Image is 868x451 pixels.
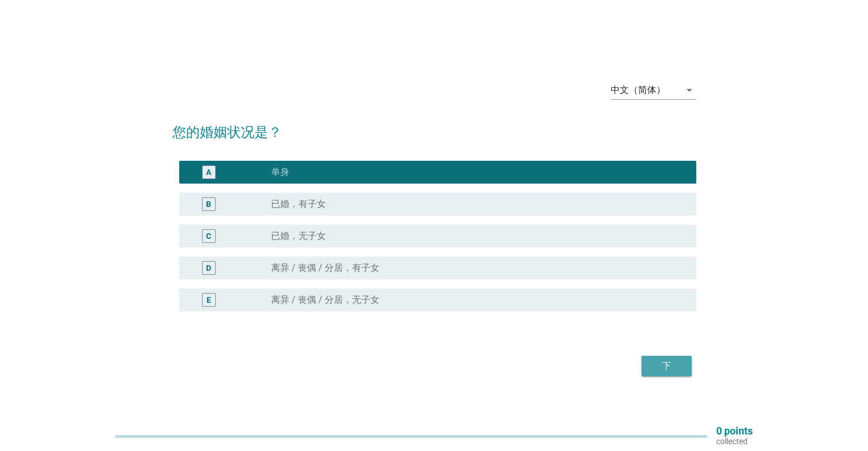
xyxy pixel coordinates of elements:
[271,262,380,274] label: 离异 / 丧偶 / 分居，有子女
[206,262,211,274] div: D
[206,198,211,210] div: B
[651,359,683,373] div: 下
[271,294,380,306] label: 离异 / 丧偶 / 分居，无子女
[641,356,692,376] button: 下
[716,426,753,436] p: 0 points
[271,230,326,242] label: 已婚，无子女
[271,198,326,210] label: 已婚，有子女
[683,83,696,97] i: arrow_drop_down
[611,85,665,95] div: 中文（简体）
[207,294,211,306] div: E
[271,166,289,178] label: 单身
[206,166,211,178] div: A
[206,230,211,242] div: C
[716,436,753,446] p: collected
[172,111,696,143] h2: 您的婚姻状况是？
